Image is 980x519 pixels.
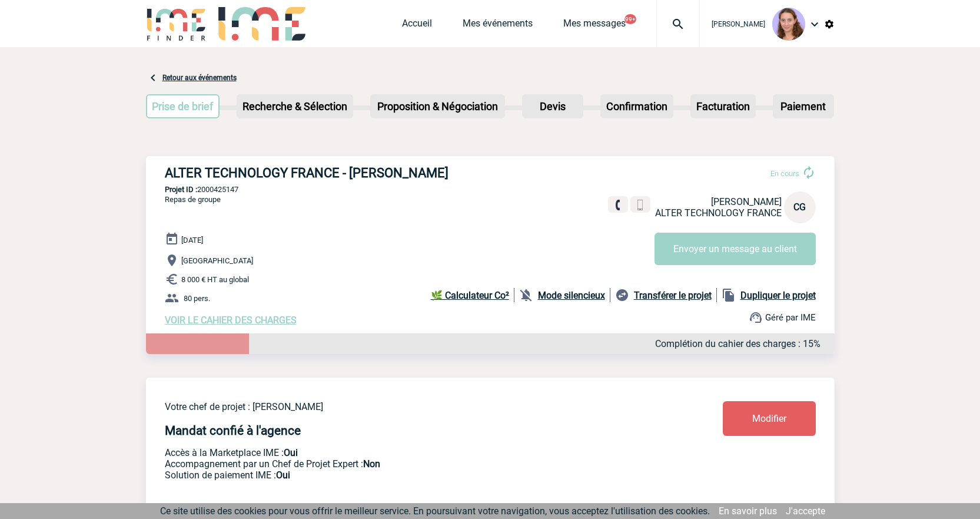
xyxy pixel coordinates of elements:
p: Votre chef de projet : [PERSON_NAME] [165,401,653,412]
p: Devis [523,95,582,117]
span: [GEOGRAPHIC_DATA] [181,256,253,265]
p: Accès à la Marketplace IME : [165,447,653,458]
p: Prise de brief [147,95,219,117]
p: Confirmation [602,95,672,117]
b: Projet ID : [165,185,197,194]
span: Ce site utilise des cookies pour vous offrir le meilleur service. En poursuivant votre navigation... [160,505,710,517]
span: CG [793,201,806,213]
p: 2000425147 [146,185,835,194]
span: [PERSON_NAME] [712,20,765,28]
span: Modifier [752,413,786,424]
a: Retour aux événements [162,74,237,82]
b: Transférer le projet [634,290,712,301]
p: Prestation payante [165,458,653,470]
span: ALTER TECHNOLOGY FRANCE [655,207,782,219]
b: Mode silencieux [538,290,605,301]
button: 99+ [624,14,636,24]
img: support.png [749,310,763,325]
span: Repas de groupe [165,195,221,204]
img: IME-Finder [146,7,207,41]
span: 8 000 € HT au global [181,275,249,284]
a: 🌿 Calculateur Co² [431,288,514,302]
p: Proposition & Négociation [371,95,504,117]
span: Géré par IME [765,312,816,323]
a: En savoir plus [719,505,777,517]
p: Facturation [692,95,755,117]
a: VOIR LE CAHIER DES CHARGES [165,315,297,326]
a: Mes événements [463,18,533,34]
img: fixe.png [613,200,623,210]
img: portable.png [635,200,646,210]
img: 101030-1.png [772,8,805,41]
b: 🌿 Calculateur Co² [431,290,509,301]
span: 80 pers. [184,294,210,303]
a: Mes messages [563,18,626,34]
p: Paiement [774,95,833,117]
h3: ALTER TECHNOLOGY FRANCE - [PERSON_NAME] [165,166,518,180]
span: [PERSON_NAME] [711,196,782,207]
a: Accueil [402,18,432,34]
b: Dupliquer le projet [740,290,816,301]
h4: Mandat confié à l'agence [165,424,301,438]
b: Non [363,458,380,470]
b: Oui [284,447,298,458]
img: file_copy-black-24dp.png [722,288,736,302]
span: [DATE] [181,236,203,244]
p: Recherche & Sélection [238,95,352,117]
p: Conformité aux process achat client, Prise en charge de la facturation, Mutualisation de plusieur... [165,470,653,481]
span: En cours [770,169,799,178]
a: J'accepte [786,505,825,517]
button: Envoyer un message au client [655,233,816,265]
b: Oui [276,470,290,481]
